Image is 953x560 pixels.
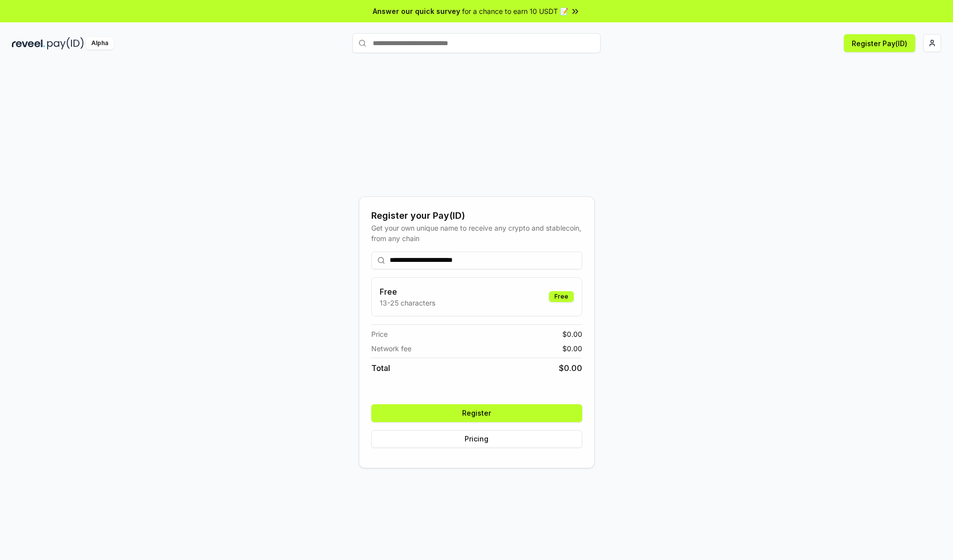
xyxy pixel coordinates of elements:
[12,37,45,50] img: reveel_dark
[371,404,582,422] button: Register
[371,362,390,374] span: Total
[844,34,915,52] button: Register Pay(ID)
[371,223,582,244] div: Get your own unique name to receive any crypto and stablecoin, from any chain
[371,209,582,223] div: Register your Pay(ID)
[371,343,411,354] span: Network fee
[371,329,388,339] span: Price
[559,362,582,374] span: $ 0.00
[549,291,574,302] div: Free
[562,343,582,354] span: $ 0.00
[462,6,568,16] span: for a chance to earn 10 USDT 📝
[373,6,460,16] span: Answer our quick survey
[562,329,582,339] span: $ 0.00
[371,430,582,448] button: Pricing
[380,286,435,298] h3: Free
[380,298,435,308] p: 13-25 characters
[86,37,114,50] div: Alpha
[47,37,84,50] img: pay_id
